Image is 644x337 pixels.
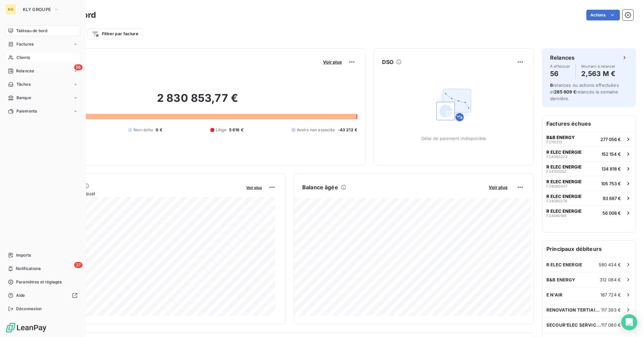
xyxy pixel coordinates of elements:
[603,196,621,201] span: 93 687 €
[16,306,42,312] span: Déconnexion
[321,59,344,65] button: Voir plus
[546,140,562,144] span: F2110313
[546,199,567,203] span: F24090278
[601,322,621,328] span: 117 080 €
[16,266,41,272] span: Notifications
[16,81,31,87] span: Tâches
[338,127,357,133] span: -43 212 €
[546,149,582,155] span: R ELEC ENERGIE
[542,132,636,146] button: B&B ENERGYF2110313277 056 €
[323,59,342,65] span: Voir plus
[302,183,338,191] h6: Balance âgée
[542,191,636,205] button: R ELEC ENERGIEF2409027893 687 €
[546,214,567,218] span: F24080188
[600,277,621,282] span: 312 084 €
[546,135,575,140] span: B&B ENERGY
[229,127,244,133] span: 5 616 €
[297,127,335,133] span: Avoirs non associés
[550,68,570,79] h4: 56
[489,185,507,190] span: Voir plus
[156,127,162,133] span: 0 €
[16,68,34,74] span: Relances
[546,322,601,328] span: SECOUR'ELEC SERVICES
[601,181,621,186] span: 105 753 €
[16,108,37,114] span: Paiements
[581,64,615,68] span: Montant à relancer
[74,262,83,268] span: 37
[16,41,34,47] span: Factures
[621,314,637,330] div: Open Intercom Messenger
[546,262,582,267] span: R ELEC ENERGIE
[74,64,83,70] span: 56
[546,155,568,159] span: F24060223
[487,184,509,190] button: Voir plus
[554,89,576,94] span: 285 609 €
[246,185,262,190] span: Voir plus
[546,194,582,199] span: R ELEC ENERGIE
[599,262,621,267] span: 580 434 €
[546,164,582,170] span: R ELEC ENERGIE
[16,95,31,101] span: Banque
[546,307,601,313] span: RENOVATION TERTIAIRE SERVICE
[38,190,241,197] span: Chiffre d'affaires mensuel
[16,292,25,298] span: Aide
[546,292,562,297] span: E N'AIR
[601,166,621,172] span: 134 818 €
[550,64,570,68] span: À effectuer
[600,292,621,297] span: 167 724 €
[581,68,615,79] h4: 2,563 M €
[16,279,62,285] span: Paramètres et réglages
[133,127,153,133] span: Non-échu
[600,137,621,142] span: 277 056 €
[542,241,636,257] h6: Principaux débiteurs
[244,184,264,190] button: Voir plus
[216,127,226,133] span: Litige
[546,179,582,184] span: R ELEC ENERGIE
[16,252,31,258] span: Imports
[5,322,47,333] img: Logo LeanPay
[546,208,582,214] span: R ELEC ENERGIE
[601,307,621,313] span: 117 393 €
[5,4,16,15] div: KG
[586,10,620,20] button: Actions
[542,161,636,176] button: R ELEC ENERGIEF24100002134 818 €
[546,277,576,282] span: B&B ENERGY
[602,210,621,216] span: 56 008 €
[382,58,393,66] h6: DSO
[38,91,357,112] h2: 2 830 853,77 €
[88,28,143,39] button: Filtrer par facture
[421,136,487,141] span: Délai de paiement indisponible
[546,184,567,188] span: F24090437
[550,54,575,62] h6: Relances
[432,83,475,126] img: Empty state
[5,290,80,301] a: Aide
[16,55,30,61] span: Clients
[23,7,51,12] span: KLY GROUPE
[16,28,47,34] span: Tableau de bord
[542,176,636,191] button: R ELEC ENERGIEF24090437105 753 €
[550,82,619,101] span: relances ou actions effectuées et relancés la semaine dernière.
[550,82,553,88] span: 6
[546,170,567,174] span: F24100002
[542,116,636,132] h6: Factures échues
[601,151,621,157] span: 152 154 €
[542,146,636,161] button: R ELEC ENERGIEF24060223152 154 €
[542,205,636,220] button: R ELEC ENERGIEF2408018856 008 €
